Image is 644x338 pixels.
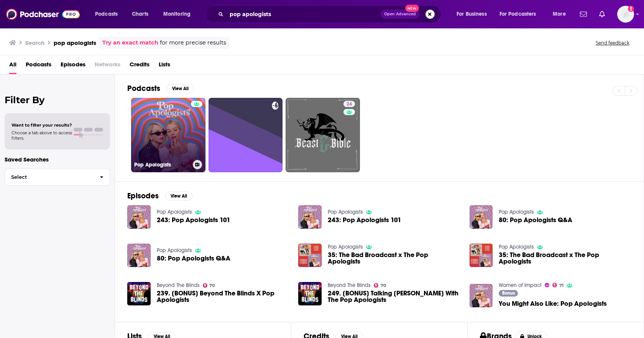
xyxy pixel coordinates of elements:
h3: Pop Apologists [134,162,190,168]
button: open menu [90,8,128,20]
span: for more precise results [160,38,226,47]
span: 80: Pop Apologists Q&A [499,217,572,223]
a: Beyond The Blinds [328,282,371,289]
a: 71 [552,283,563,287]
button: Send feedback [593,40,632,46]
img: 35: The Bad Broadcast x The Pop Apologists [470,244,493,267]
span: 24 [347,101,352,108]
a: Beyond The Blinds [157,282,200,289]
span: Networks [95,58,120,74]
a: 243: Pop Apologists 101 [298,205,322,229]
span: Open Advanced [384,12,416,16]
img: 80: Pop Apologists Q&A [127,244,151,267]
span: Charts [132,9,148,20]
a: Episodes [61,58,85,74]
span: Want to filter your results? [11,122,72,128]
button: Select [5,168,110,186]
span: Logged in as AtriaBooks [617,6,634,23]
a: Women of Impact [499,282,542,289]
a: 80: Pop Apologists Q&A [157,255,230,262]
button: View All [165,191,192,201]
a: Pop Apologists [157,209,192,215]
a: Podcasts [26,58,51,74]
button: open menu [158,8,200,20]
a: 243: Pop Apologists 101 [157,217,230,223]
div: Search podcasts, credits, & more... [213,5,449,23]
span: More [553,9,566,20]
a: 24 [343,101,355,107]
a: EpisodesView All [127,191,192,201]
a: Charts [127,8,153,20]
svg: Add a profile image [628,6,634,12]
img: 35: The Bad Broadcast x The Pop Apologists [298,244,322,267]
a: Lists [159,58,170,74]
button: Show profile menu [617,6,634,23]
div: 0 [275,101,279,169]
h2: Episodes [127,191,159,201]
img: User Profile [617,6,634,23]
img: 80: Pop Apologists Q&A [470,205,493,229]
h2: Filter By [5,94,110,106]
a: 35: The Bad Broadcast x The Pop Apologists [499,252,631,265]
a: All [9,58,16,74]
span: 71 [559,284,563,287]
input: Search podcasts, credits, & more... [227,8,381,20]
button: open menu [495,8,547,20]
a: 243: Pop Apologists 101 [328,217,401,223]
span: Choose a tab above to access filters. [11,130,72,141]
a: Pop Apologists [499,244,534,250]
a: Pop Apologists [328,244,363,250]
img: 239. [BONUS] Beyond The Blinds X Pop Apologists [127,282,151,305]
a: 24 [286,98,360,172]
span: 70 [381,284,386,287]
span: For Podcasters [499,9,536,20]
img: 243: Pop Apologists 101 [127,205,151,229]
img: You Might Also Like: Pop Apologists [470,284,493,307]
a: Show notifications dropdown [577,8,590,21]
h2: Podcasts [127,84,160,93]
img: Podchaser - Follow, Share and Rate Podcasts [6,7,80,21]
a: PodcastsView All [127,84,194,93]
p: Saved Searches [5,156,110,163]
span: 70 [209,284,215,287]
img: 249. [BONUS] Talking Diddy With The Pop Apologists [298,282,322,305]
a: Pop Apologists [131,98,205,172]
span: New [405,5,419,12]
a: You Might Also Like: Pop Apologists [499,300,607,307]
span: Monitoring [163,9,191,20]
button: View All [166,84,194,93]
span: 249. [BONUS] Talking [PERSON_NAME] With The Pop Apologists [328,290,460,303]
a: 70 [203,283,215,288]
a: Pop Apologists [157,247,192,254]
button: open menu [547,8,575,20]
a: 35: The Bad Broadcast x The Pop Apologists [328,252,460,265]
span: For Business [457,9,487,20]
a: 239. [BONUS] Beyond The Blinds X Pop Apologists [157,290,289,303]
a: 0 [209,98,283,172]
a: Show notifications dropdown [596,8,608,21]
a: 70 [374,283,386,288]
a: Credits [130,58,149,74]
h3: pop apologists [54,39,96,46]
span: Select [5,175,94,180]
h3: Search [25,39,44,46]
button: open menu [451,8,496,20]
a: Try an exact match [102,38,158,47]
